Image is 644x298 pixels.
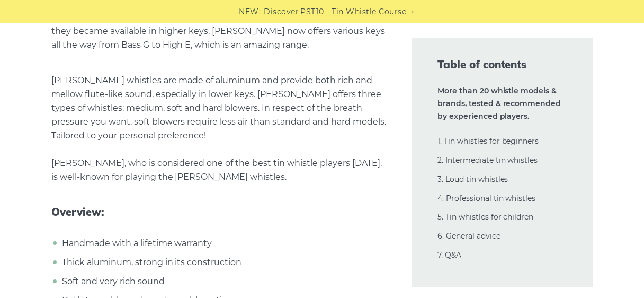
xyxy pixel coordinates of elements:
[437,194,536,203] a: 4. Professional tin whistles
[59,236,387,250] li: Handmade with a lifetime warranty
[437,136,539,146] a: 1. Tin whistles for beginners
[239,6,261,18] span: NEW:
[437,212,534,222] a: 5. Tin whistles for children
[264,6,299,18] span: Discover
[437,231,500,241] a: 6. General advice
[301,6,407,18] a: PST10 - Tin Whistle Course
[437,86,561,121] strong: More than 20 whistle models & brands, tested & recommended by experienced players.
[59,256,387,269] li: Thick aluminum, strong in its construction
[437,57,568,72] span: Table of contents
[437,250,461,260] a: 7. Q&A
[437,174,508,184] a: 3. Loud tin whistles
[51,206,387,218] span: Overview:
[59,275,387,288] li: Soft and very rich sound
[437,155,538,165] a: 2. Intermediate tin whistles
[51,74,387,184] p: [PERSON_NAME] whistles are made of aluminum and provide both rich and mellow flute-like sound, es...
